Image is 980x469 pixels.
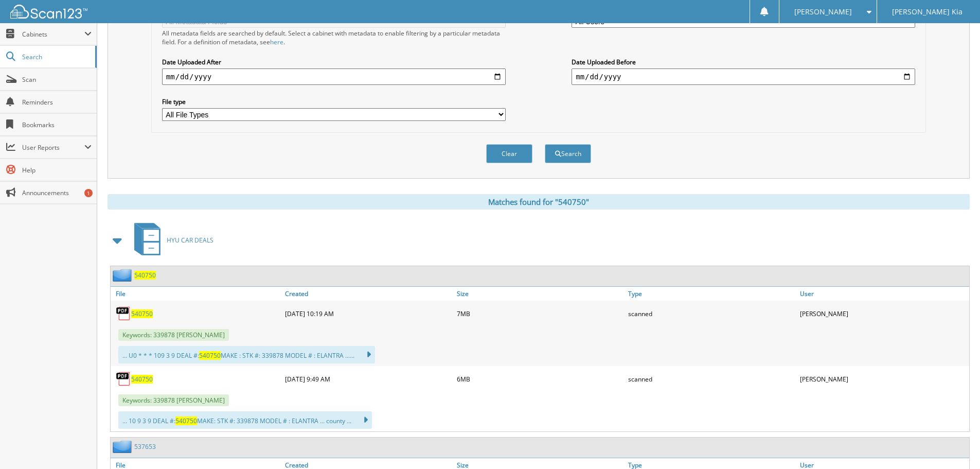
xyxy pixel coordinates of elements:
span: HYU CAR DEALS [167,236,213,245]
img: folder2.png [113,269,134,282]
span: User Reports [22,143,84,152]
button: Clear [486,144,532,163]
div: [PERSON_NAME] [797,303,969,324]
img: scan123-logo-white.svg [10,5,87,19]
div: [DATE] 9:49 AM [282,369,454,389]
span: 540750 [199,351,221,360]
a: Size [454,287,626,301]
a: 540750 [131,375,153,384]
a: Type [626,287,797,301]
div: scanned [626,303,797,324]
div: 7MB [454,303,626,324]
label: File type [162,97,506,106]
span: Cabinets [22,30,84,39]
a: User [797,287,969,301]
label: Date Uploaded Before [572,58,915,66]
input: start [162,68,506,85]
a: 540750 [131,309,153,318]
label: Date Uploaded After [162,58,506,66]
span: 540750 [175,416,197,425]
iframe: Chat Widget [929,420,980,469]
div: ... U0 * * * 109 3 9 DEAL #: MAKE : STK #: 339878 MODEL # : ELANTRA ...... [118,346,375,363]
span: Keywords: 339878 [PERSON_NAME] [118,329,229,341]
span: Search [22,53,90,61]
img: PDF.png [116,371,131,387]
a: File [111,287,282,301]
span: Scan [22,75,92,84]
span: Announcements [22,188,92,197]
span: Keywords: 339878 [PERSON_NAME] [118,394,229,406]
div: scanned [626,369,797,389]
a: 540750 [134,271,156,280]
span: Reminders [22,98,92,107]
img: folder2.png [113,440,134,453]
a: HYU CAR DEALS [128,220,213,260]
span: [PERSON_NAME] Kia [892,9,963,15]
div: 6MB [454,369,626,389]
div: 1 [84,189,93,197]
div: All metadata fields are searched by default. Select a cabinet with metadata to enable filtering b... [162,29,506,46]
div: [DATE] 10:19 AM [282,303,454,324]
span: Bookmarks [22,120,92,129]
img: PDF.png [116,306,131,321]
button: Search [545,144,591,163]
input: end [572,68,915,85]
a: here [270,38,283,46]
a: 537653 [134,442,156,451]
div: [PERSON_NAME] [797,369,969,389]
span: [PERSON_NAME] [794,9,852,15]
span: Help [22,166,92,175]
div: Matches found for "540750" [108,194,970,210]
a: Created [282,287,454,301]
div: ... 10 9 3 9 DEAL #: MAKE: STK #: 339878 MODEL # : ELANTRA ... county ... [118,411,372,429]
